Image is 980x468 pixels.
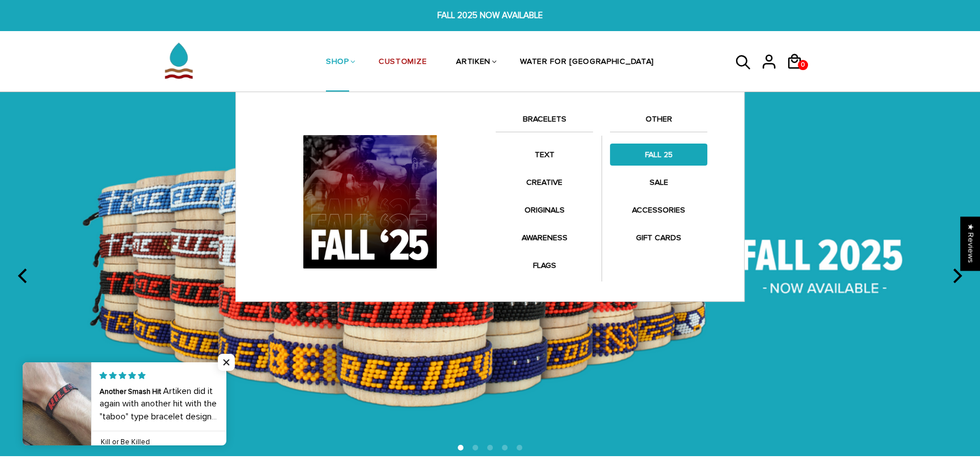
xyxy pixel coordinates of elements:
a: CREATIVE [496,171,593,193]
a: WATER FOR [GEOGRAPHIC_DATA] [520,33,654,93]
a: AWARENESS [496,227,593,249]
a: OTHER [610,112,707,132]
span: FALL 2025 NOW AVAILABLE [301,9,680,22]
div: Click to open Judge.me floating reviews tab [961,216,980,270]
a: BRACELETS [496,112,593,132]
button: next [944,263,969,288]
a: ACCESSORIES [610,199,707,221]
a: CUSTOMIZE [379,33,427,93]
a: GIFT CARDS [610,227,707,249]
a: ARTIKEN [456,33,491,93]
a: SALE [610,171,707,193]
a: ORIGINALS [496,199,593,221]
span: Close popup widget [218,354,235,371]
a: TEXT [496,144,593,166]
a: FLAGS [496,254,593,276]
button: previous [11,263,36,288]
a: SHOP [326,33,349,93]
a: 0 [786,73,811,75]
a: FALL 25 [610,144,707,166]
span: 0 [798,57,807,73]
